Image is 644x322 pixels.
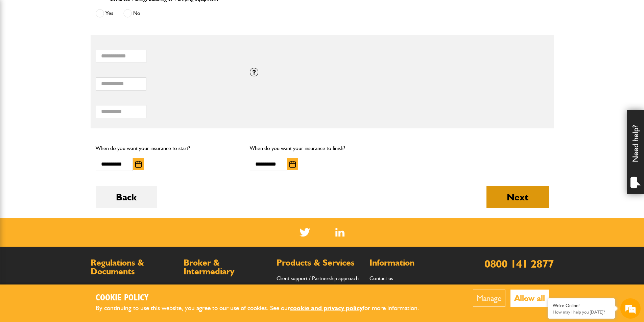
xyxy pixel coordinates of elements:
div: Minimize live chat window [111,3,127,20]
h2: Cookie Policy [96,293,430,303]
a: LinkedIn [335,228,344,237]
textarea: Type your message and hit 'Enter' [9,122,123,202]
img: Twitter [300,228,310,237]
div: We're Online! [553,303,610,308]
h2: Broker & Intermediary [184,258,270,276]
a: JCB Wholesale Division [184,283,236,290]
a: FCA authorisation [91,283,130,290]
p: By continuing to use this website, you agree to our use of cookies. See our for more information. [96,303,430,314]
a: 0800 141 2877 [484,257,554,270]
p: When do you want your insurance to start? [96,144,240,153]
button: Allow all [510,290,549,307]
p: How may I help you today? [553,309,610,315]
h2: Regulations & Documents [91,258,177,276]
img: d_20077148190_company_1631870298795_20077148190 [11,38,28,47]
button: Manage [473,290,505,307]
label: No [123,9,140,18]
a: cookie and privacy policy [290,304,363,312]
h2: Products & Services [277,258,363,267]
div: Need help? [627,110,644,194]
a: Careers [369,283,387,290]
input: Enter your phone number [9,102,123,117]
img: Choose date [289,161,296,168]
h2: Information [369,258,456,267]
button: Next [486,186,549,208]
img: Linked In [335,228,344,237]
a: Contact us [369,275,393,281]
input: Enter your email address [9,82,123,97]
p: When do you want your insurance to finish? [250,144,394,153]
button: Back [96,186,157,208]
div: Chat with us now [35,38,114,47]
em: Start Chat [92,208,123,217]
img: Choose date [135,161,142,168]
label: Yes [96,9,113,18]
a: Client support / Partnership approach [277,275,359,281]
input: Enter your last name [9,63,123,77]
